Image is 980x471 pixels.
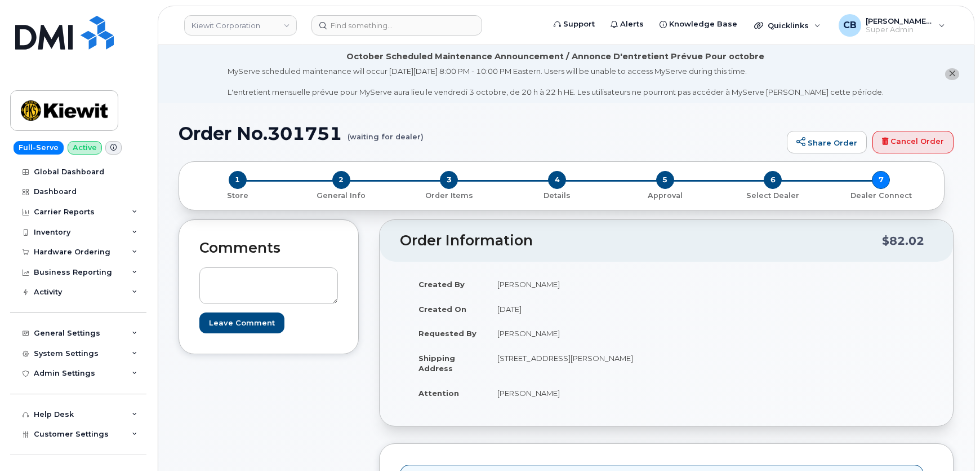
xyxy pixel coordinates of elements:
small: (waiting for dealer) [348,124,424,141]
p: Select Dealer [724,191,823,201]
a: 6 Select Dealer [719,189,827,201]
h1: Order No.301751 [179,124,781,143]
a: Cancel Order [872,131,954,153]
span: 4 [548,171,566,189]
a: 3 Order Items [395,189,503,201]
td: [STREET_ADDRESS][PERSON_NAME] [487,346,658,381]
strong: Requested By [418,329,476,338]
span: 5 [656,171,674,189]
input: Leave Comment [199,312,284,333]
td: [PERSON_NAME] [487,381,658,406]
a: 2 General Info [287,189,395,201]
span: 2 [332,171,350,189]
strong: Created On [418,305,466,314]
div: $82.02 [882,230,924,252]
p: Store [193,191,283,201]
p: Details [507,191,607,201]
p: Approval [616,191,715,201]
a: Share Order [787,131,867,153]
strong: Created By [418,280,465,289]
strong: Attention [418,389,459,398]
td: [DATE] [487,297,658,322]
td: [PERSON_NAME] [487,272,658,297]
a: 5 Approval [611,189,719,201]
span: 3 [440,171,458,189]
h2: Comments [199,240,338,256]
span: 1 [229,171,247,189]
span: 6 [764,171,782,189]
h2: Order Information [400,233,882,249]
strong: Shipping Address [418,354,455,373]
button: close notification [945,68,959,80]
iframe: Messenger Launcher [931,422,972,463]
a: 4 Details [503,189,611,201]
p: Order Items [399,191,498,201]
td: [PERSON_NAME] [487,321,658,346]
a: 1 Store [188,189,287,201]
div: October Scheduled Maintenance Announcement / Annonce D'entretient Prévue Pour octobre [346,51,764,63]
p: General Info [292,191,391,201]
div: MyServe scheduled maintenance will occur [DATE][DATE] 8:00 PM - 10:00 PM Eastern. Users will be u... [228,66,884,98]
